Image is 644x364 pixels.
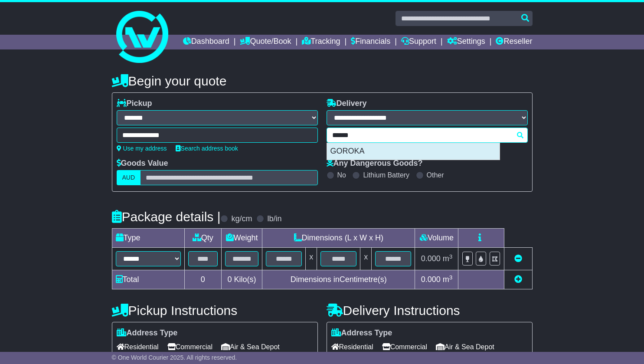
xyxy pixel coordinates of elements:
[331,328,392,338] label: Address Type
[117,145,167,152] a: Use my address
[240,35,291,49] a: Quote/Book
[382,340,427,354] span: Commercial
[401,35,436,49] a: Support
[363,171,409,179] label: Lithium Battery
[267,214,281,224] label: lb/in
[117,99,152,108] label: Pickup
[112,229,184,248] td: Type
[327,159,423,168] label: Any Dangerous Goods?
[436,340,494,354] span: Air & Sea Depot
[231,214,252,224] label: kg/cm
[302,35,340,49] a: Tracking
[184,229,222,248] td: Qty
[351,35,390,49] a: Financials
[117,328,178,338] label: Address Type
[514,254,522,263] a: Remove this item
[427,171,444,179] label: Other
[327,303,533,318] h4: Delivery Instructions
[176,145,238,152] a: Search address book
[222,229,262,248] td: Weight
[327,143,500,160] div: GOROKA
[443,275,453,284] span: m
[117,340,159,354] span: Residential
[327,99,367,108] label: Delivery
[112,303,318,318] h4: Pickup Instructions
[222,270,262,289] td: Kilo(s)
[112,74,533,88] h4: Begin your quote
[443,254,453,263] span: m
[421,254,441,263] span: 0.000
[262,229,415,248] td: Dimensions (L x W x H)
[117,170,141,185] label: AUD
[360,248,372,270] td: x
[449,253,453,260] sup: 3
[514,275,522,284] a: Add new item
[112,354,237,361] span: © One World Courier 2025. All rights reserved.
[415,229,458,248] td: Volume
[447,35,485,49] a: Settings
[184,270,222,289] td: 0
[449,274,453,281] sup: 3
[167,340,212,354] span: Commercial
[117,159,168,168] label: Goods Value
[183,35,229,49] a: Dashboard
[327,128,528,143] typeahead: Please provide city
[228,275,232,284] span: 0
[496,35,532,49] a: Reseller
[221,340,280,354] span: Air & Sea Depot
[112,270,184,289] td: Total
[331,340,373,354] span: Residential
[112,210,221,224] h4: Package details |
[337,171,346,179] label: No
[306,248,317,270] td: x
[421,275,441,284] span: 0.000
[262,270,415,289] td: Dimensions in Centimetre(s)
